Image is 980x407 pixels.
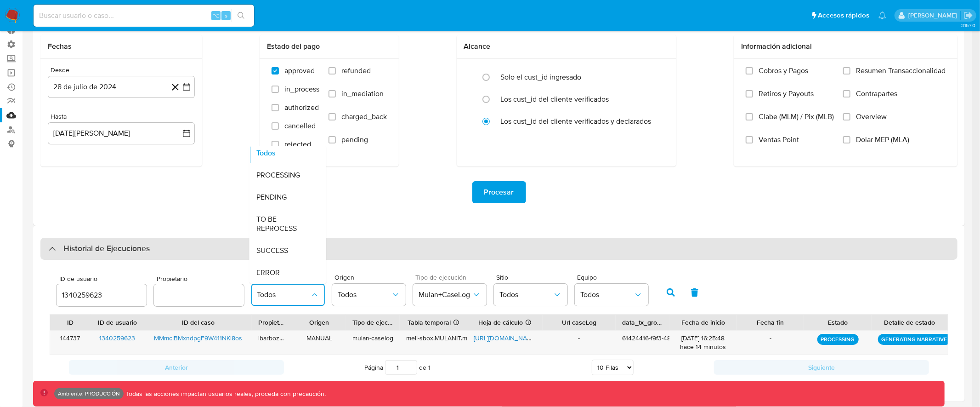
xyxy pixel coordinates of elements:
[225,11,227,20] span: s
[961,22,975,29] span: 3.157.0
[34,10,254,22] input: Buscar usuario o caso...
[908,11,960,20] p: diego.assum@mercadolibre.com
[232,9,250,22] button: search-icon
[963,11,973,20] a: Salir
[878,11,886,19] a: Notificaciones
[58,392,120,396] p: Ambiente: PRODUCCIÓN
[212,11,219,20] span: ⌥
[124,390,326,398] p: Todas las acciones impactan usuarios reales, proceda con precaución.
[818,11,869,20] span: Accesos rápidos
